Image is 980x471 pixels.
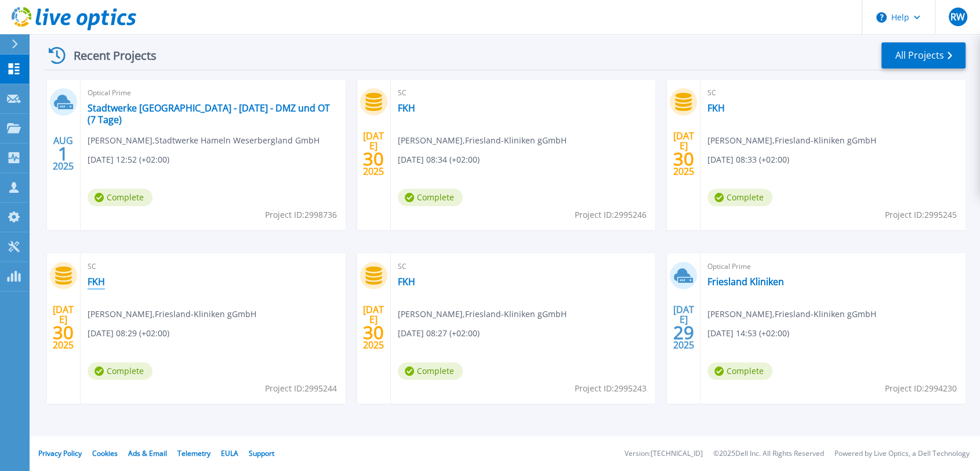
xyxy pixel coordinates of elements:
[398,153,480,166] span: [DATE] 08:34 (+02:00)
[707,362,772,380] span: Complete
[88,153,169,166] span: [DATE] 12:52 (+02:00)
[92,448,118,458] a: Cookies
[88,102,339,125] a: Stadtwerke [GEOGRAPHIC_DATA] - [DATE] - DMZ und OT (7 Tage)
[707,102,725,114] a: FKH
[265,382,337,395] span: Project ID: 2995244
[249,448,274,458] a: Support
[52,306,74,348] div: [DATE] 2025
[362,132,384,175] div: [DATE] 2025
[673,154,694,164] span: 30
[575,382,647,395] span: Project ID: 2995243
[673,306,695,348] div: [DATE] 2025
[45,41,172,70] div: Recent Projects
[885,382,957,395] span: Project ID: 2994230
[673,328,694,337] span: 29
[398,260,649,273] span: SC
[221,448,238,458] a: EULA
[53,328,74,337] span: 30
[177,448,210,458] a: Telemetry
[625,450,703,458] li: Version: [TECHNICAL_ID]
[713,450,824,458] li: © 2025 Dell Inc. All Rights Reserved
[707,134,876,147] span: [PERSON_NAME] , Friesland-Kliniken gGmbH
[707,327,789,340] span: [DATE] 14:53 (+02:00)
[52,132,74,175] div: AUG 2025
[707,153,789,166] span: [DATE] 08:33 (+02:00)
[58,149,68,159] span: 1
[398,134,567,147] span: [PERSON_NAME] , Friesland-Kliniken gGmbH
[398,189,463,206] span: Complete
[265,208,337,221] span: Project ID: 2998736
[707,308,876,321] span: [PERSON_NAME] , Friesland-Kliniken gGmbH
[885,208,957,221] span: Project ID: 2995245
[950,12,965,21] span: RW
[881,42,966,69] a: All Projects
[88,87,339,99] span: Optical Prime
[88,362,153,380] span: Complete
[38,448,82,458] a: Privacy Policy
[575,208,647,221] span: Project ID: 2995246
[88,134,320,147] span: [PERSON_NAME] , Stadtwerke Hameln Weserbergland GmbH
[128,448,167,458] a: Ads & Email
[398,327,480,340] span: [DATE] 08:27 (+02:00)
[88,276,105,287] a: FKH
[363,154,384,164] span: 30
[398,276,415,287] a: FKH
[673,132,695,175] div: [DATE] 2025
[363,328,384,337] span: 30
[707,276,784,287] a: Friesland Kliniken
[362,306,384,348] div: [DATE] 2025
[707,189,772,206] span: Complete
[88,327,169,340] span: [DATE] 08:29 (+02:00)
[88,308,256,321] span: [PERSON_NAME] , Friesland-Kliniken gGmbH
[707,87,959,99] span: SC
[398,87,649,99] span: SC
[398,102,415,114] a: FKH
[834,450,970,458] li: Powered by Live Optics, a Dell Technology
[398,362,463,380] span: Complete
[88,189,153,206] span: Complete
[707,260,959,273] span: Optical Prime
[88,260,339,273] span: SC
[398,308,567,321] span: [PERSON_NAME] , Friesland-Kliniken gGmbH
